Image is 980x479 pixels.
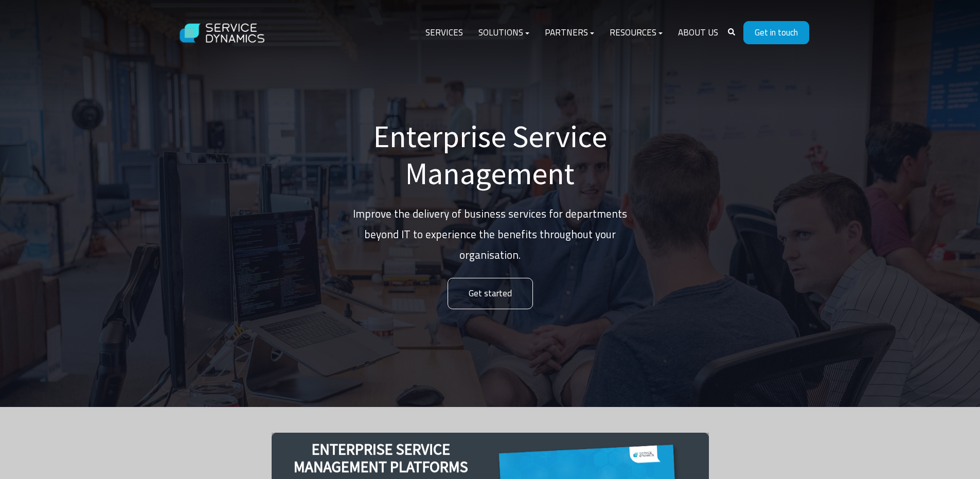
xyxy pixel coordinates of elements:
[336,118,645,192] h1: Enterprise Service Management
[448,278,533,309] a: Get started
[418,21,471,45] a: Services
[670,21,726,45] a: About Us
[418,21,726,45] div: Navigation Menu
[471,21,537,45] a: Solutions
[171,13,274,53] img: Service Dynamics Logo - White
[743,21,809,44] a: Get in touch
[537,21,602,45] a: Partners
[336,204,645,265] p: Improve the delivery of business services for departments beyond IT to experience the benefits th...
[602,21,670,45] a: Resources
